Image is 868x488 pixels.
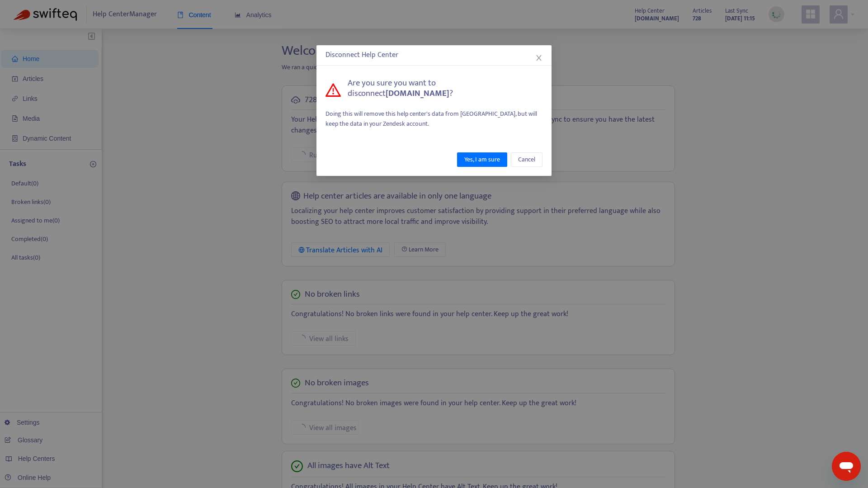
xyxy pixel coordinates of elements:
[325,50,542,61] div: Disconnect Help Center
[325,82,341,98] span: warning
[457,152,507,167] button: Yes, I am sure
[348,78,542,99] h5: Are you sure you want to disconnect ?
[535,54,542,62] span: close
[511,152,542,167] button: Cancel
[325,109,542,129] div: Doing this will remove this help center's data from [GEOGRAPHIC_DATA], but will keep the data in ...
[832,452,861,481] iframe: Button to launch messaging window
[518,155,535,165] span: Cancel
[464,155,500,165] span: Yes, I am sure
[386,86,449,100] b: [DOMAIN_NAME]
[534,53,544,63] button: Close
